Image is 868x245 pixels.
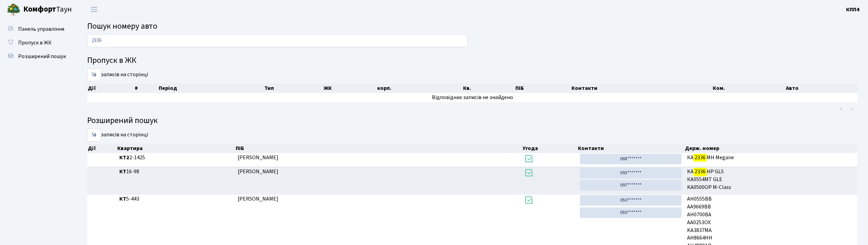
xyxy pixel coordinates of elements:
span: [PERSON_NAME] [238,154,278,161]
th: ЖК [323,83,377,93]
th: Контакти [577,144,685,153]
th: Дії [87,144,117,153]
span: [PERSON_NAME] [238,195,278,203]
th: Угода [522,144,577,153]
span: Пропуск в ЖК [18,39,52,46]
th: Квартира [117,144,235,153]
span: [PERSON_NAME] [238,168,278,175]
img: logo.png [7,3,21,16]
h4: Пропуск в ЖК [87,56,858,66]
th: Дії [87,83,134,93]
td: Відповідних записів не знайдено [87,93,858,102]
a: КПП4 [846,5,860,14]
span: 2-1425 [119,154,232,162]
mark: 2336 [694,167,707,176]
h4: Розширений пошук [87,116,858,126]
th: Держ. номер [685,144,858,153]
label: записів на сторінці [87,68,148,81]
th: Тип [264,83,323,93]
a: Панель управління [3,22,72,36]
th: ПІБ [235,144,522,153]
span: Панель управління [18,25,64,33]
th: Кв. [462,83,515,93]
span: Таун [23,4,72,15]
a: Розширений пошук [3,50,72,63]
th: Контакти [571,83,712,93]
input: Пошук [87,34,468,47]
th: Період [158,83,264,93]
mark: 2336 [694,153,707,162]
span: 16-98 [119,168,232,176]
select: записів на сторінці [87,128,101,141]
span: KA HP GLS КА0554МТ GLE KA0500OP M-Class [687,168,855,191]
b: Комфорт [23,4,56,15]
b: КТ [119,168,126,175]
th: Ком. [712,83,786,93]
th: # [134,83,158,93]
label: записів на сторінці [87,128,148,141]
select: записів на сторінці [87,68,101,81]
a: Пропуск в ЖК [3,36,72,50]
th: корп. [377,83,462,93]
span: 5-443 [119,195,232,203]
b: КТ2 [119,154,129,161]
th: ПІБ [515,83,571,93]
b: КТ [119,195,126,203]
button: Переключити навігацію [86,4,103,15]
th: Авто [785,83,858,93]
span: Розширений пошук [18,53,66,60]
span: Пошук номеру авто [87,20,157,32]
span: КА МН Megane [687,154,855,162]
